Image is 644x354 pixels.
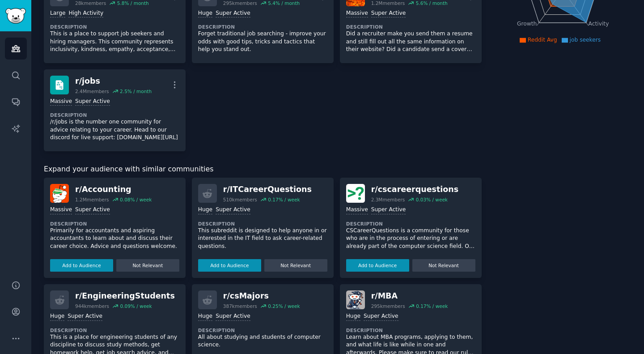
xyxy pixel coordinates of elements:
[198,227,327,251] p: This subreddit is designed to help anyone in or interested in the IT field to ask career-related ...
[216,9,250,18] div: Super Active
[371,184,459,195] div: r/ cscareerquestions
[120,196,152,203] div: 0.08 % / week
[50,30,179,54] p: This is a place to support job seekers and hiring managers. This community represents inclusivity...
[346,259,409,272] button: Add to Audience
[75,290,175,302] div: r/ EngineeringStudents
[416,303,448,309] div: 0.17 % / week
[68,9,103,18] div: High Activity
[198,30,327,54] p: Forget traditional job searching - improve your odds with good tips, tricks and tactics that help...
[371,9,406,18] div: Super Active
[371,206,406,214] div: Super Active
[75,206,110,214] div: Super Active
[50,327,179,333] dt: Description
[44,164,213,175] span: Expand your audience with similar communities
[346,327,475,333] dt: Description
[50,9,65,18] div: Large
[346,9,368,18] div: Massive
[75,184,152,195] div: r/ Accounting
[198,221,327,227] dt: Description
[5,8,26,24] img: GummySearch logo
[223,196,257,203] div: 510k members
[50,184,69,203] img: Accounting
[264,259,327,272] button: Not Relevant
[75,196,109,203] div: 1.2M members
[528,37,557,43] span: Reddit Avg
[198,206,212,214] div: Huge
[268,196,300,203] div: 0.17 % / week
[44,69,186,151] a: jobsr/jobs2.4Mmembers2.5% / monthMassiveSuper ActiveDescription/r/jobs is the number one communit...
[198,9,212,18] div: Huge
[50,24,179,30] dt: Description
[75,303,109,309] div: 944k members
[198,327,327,333] dt: Description
[198,312,212,321] div: Huge
[50,98,72,106] div: Massive
[50,206,72,214] div: Massive
[50,112,179,118] dt: Description
[198,259,261,272] button: Add to Audience
[120,303,152,309] div: 0.09 % / week
[346,206,368,214] div: Massive
[50,76,69,94] img: jobs
[412,259,475,272] button: Not Relevant
[50,312,64,321] div: Huge
[346,221,475,227] dt: Description
[570,37,601,43] span: job seekers
[116,259,179,272] button: Not Relevant
[371,196,405,203] div: 2.3M members
[346,290,365,309] img: MBA
[371,303,405,309] div: 295k members
[198,333,327,349] p: All about studying and students of computer science.
[223,184,312,195] div: r/ ITCareerQuestions
[75,98,110,106] div: Super Active
[346,184,365,203] img: cscareerquestions
[346,227,475,251] p: CSCareerQuestions is a community for those who are in the process of entering or are already part...
[346,30,475,54] p: Did a recruiter make you send them a resume and still fill out all the same information on their ...
[223,303,257,309] div: 387k members
[75,76,152,87] div: r/ jobs
[268,303,300,309] div: 0.25 % / week
[50,118,179,142] p: /r/jobs is the number one community for advice relating to your career. Head to our discord for l...
[50,227,179,251] p: Primarily for accountants and aspiring accountants to learn about and discuss their career choice...
[50,221,179,227] dt: Description
[588,21,609,27] tspan: Activity
[68,312,102,321] div: Super Active
[371,290,448,302] div: r/ MBA
[198,24,327,30] dt: Description
[216,312,250,321] div: Super Active
[216,206,250,214] div: Super Active
[120,88,152,94] div: 2.5 % / month
[416,196,448,203] div: 0.03 % / week
[50,259,113,272] button: Add to Audience
[223,290,300,302] div: r/ csMajors
[75,88,109,94] div: 2.4M members
[346,312,360,321] div: Huge
[346,24,475,30] dt: Description
[364,312,398,321] div: Super Active
[517,21,537,27] tspan: Growth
